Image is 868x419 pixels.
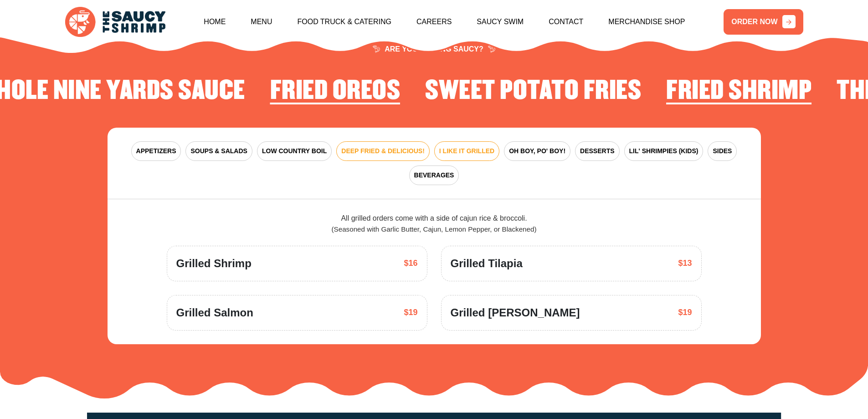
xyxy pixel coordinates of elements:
[439,146,494,156] span: I LIKE IT GRILLED
[176,305,253,321] span: Grilled Salmon
[251,2,272,41] a: Menu
[451,305,580,321] span: Grilled [PERSON_NAME]
[708,141,737,161] button: SIDES
[167,213,702,235] div: All grilled orders come with a side of cajun rice & broccoli.
[724,9,803,35] a: ORDER NOW
[608,2,685,41] a: Merchandise Shop
[336,141,430,161] button: DEEP FRIED & DELICIOUS!
[176,255,252,272] span: Grilled Shrimp
[477,2,524,41] a: Saucy Swim
[425,77,641,109] li: 4 of 4
[297,2,391,41] a: Food Truck & Catering
[434,141,499,161] button: I LIKE IT GRILLED
[416,2,452,41] a: Careers
[131,141,181,161] button: APPETIZERS
[414,171,454,180] span: BEVERAGES
[549,2,583,41] a: Contact
[409,166,459,185] button: BEVERAGES
[257,141,332,161] button: LOW COUNTRY BOIL
[666,77,812,109] li: 1 of 4
[713,146,732,156] span: SIDES
[270,77,401,105] h2: Fried Oreos
[190,146,247,156] span: SOUPS & SALADS
[504,141,570,161] button: OH BOY, PO' BOY!
[404,306,417,319] span: $19
[451,255,523,272] span: Grilled Tilapia
[262,146,327,156] span: LOW COUNTRY BOIL
[624,141,704,161] button: LIL' SHRIMPIES (KIDS)
[678,257,692,269] span: $13
[270,77,401,109] li: 3 of 4
[332,225,537,233] span: (Seasoned with Garlic Butter, Cajun, Lemon Pepper, or Blackened)
[509,146,565,156] span: OH BOY, PO' BOY!
[575,141,619,161] button: DESSERTS
[65,7,165,37] img: logo
[204,2,226,41] a: Home
[425,77,641,105] h2: Sweet Potato Fries
[580,146,614,156] span: DESSERTS
[185,141,252,161] button: SOUPS & SALADS
[136,146,176,156] span: APPETIZERS
[678,306,692,319] span: $19
[629,146,699,156] span: LIL' SHRIMPIES (KIDS)
[341,146,425,156] span: DEEP FRIED & DELICIOUS!
[666,77,812,105] h2: Fried Shrimp
[404,257,417,269] span: $16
